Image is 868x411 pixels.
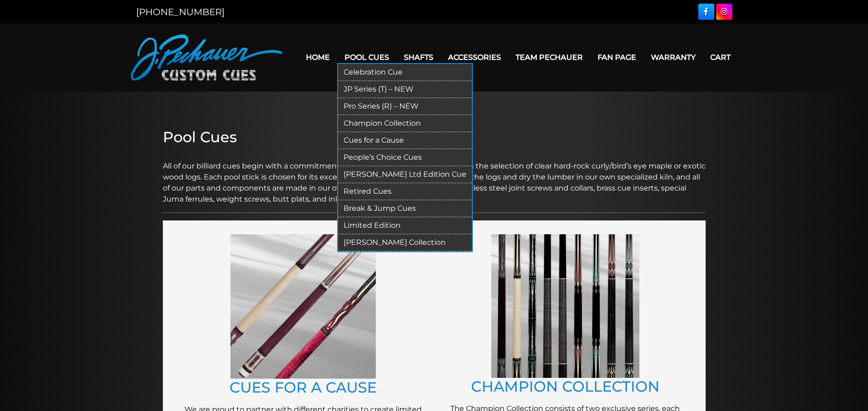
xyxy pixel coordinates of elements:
a: Pool Cues [337,46,397,69]
img: Pechauer Custom Cues [131,35,282,81]
a: [PHONE_NUMBER] [136,6,224,17]
a: [PERSON_NAME] Ltd Edition Cue [338,166,472,183]
a: Pro Series (R) – NEW [338,98,472,115]
a: Retired Cues [338,183,472,200]
a: Shafts [397,46,441,69]
a: People’s Choice Cues [338,149,472,166]
a: [PERSON_NAME] Collection [338,234,472,251]
a: Cart [703,46,738,69]
a: Team Pechauer [508,46,590,69]
a: Accessories [441,46,508,69]
a: JP Series (T) – NEW [338,81,472,98]
a: Limited Edition [338,217,472,234]
p: All of our billiard cues begin with a commitment to total quality control, starting with the sele... [163,150,706,205]
a: Champion Collection [338,115,472,132]
a: Celebration Cue [338,64,472,81]
a: CHAMPION COLLECTION [471,377,660,395]
a: Break & Jump Cues [338,200,472,217]
h2: Pool Cues [163,128,706,146]
a: CUES FOR A CAUSE [230,378,377,396]
a: Fan Page [590,46,644,69]
a: Home [299,46,337,69]
a: Warranty [644,46,703,69]
a: Cues for a Cause [338,132,472,149]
